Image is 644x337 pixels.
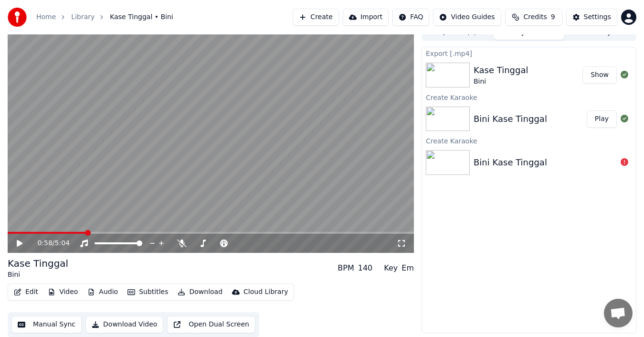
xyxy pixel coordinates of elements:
[124,285,172,299] button: Subtitles
[433,9,501,26] button: Video Guides
[474,64,528,77] div: Kase Tinggal
[8,270,68,280] div: Bini
[36,12,173,22] nav: breadcrumb
[37,239,52,248] span: 0:58
[523,12,547,22] span: Credits
[358,262,373,274] div: 140
[422,135,636,146] div: Create Karaoke
[604,299,633,327] a: Open chat
[401,262,414,274] div: Em
[243,287,288,297] div: Cloud Library
[587,110,617,128] button: Play
[505,9,562,26] button: Credits9
[8,8,27,27] img: youka
[343,9,389,26] button: Import
[36,12,56,22] a: Home
[422,91,636,103] div: Create Karaoke
[11,316,82,333] button: Manual Sync
[84,285,122,299] button: Audio
[44,285,82,299] button: Video
[37,239,60,248] div: /
[422,47,636,59] div: Export [.mp4]
[392,9,429,26] button: FAQ
[174,285,226,299] button: Download
[582,66,617,84] button: Show
[384,262,398,274] div: Key
[474,77,528,87] div: Bini
[10,285,42,299] button: Edit
[293,9,339,26] button: Create
[566,9,617,26] button: Settings
[71,12,95,22] a: Library
[338,262,354,274] div: BPM
[8,257,68,270] div: Kase Tinggal
[474,112,547,126] div: Bini Kase Tinggal
[551,12,555,22] span: 9
[167,316,255,333] button: Open Dual Screen
[584,12,611,22] div: Settings
[85,316,163,333] button: Download Video
[55,239,70,248] span: 5:04
[474,156,547,169] div: Bini Kase Tinggal
[110,12,173,22] span: Kase Tinggal • Bini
